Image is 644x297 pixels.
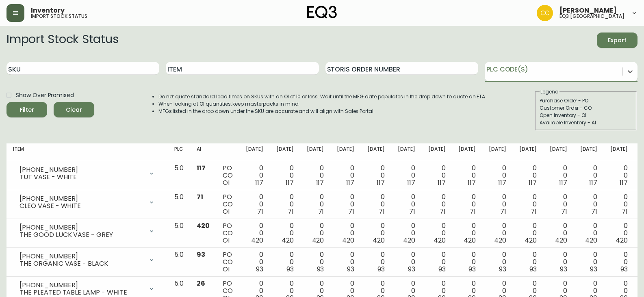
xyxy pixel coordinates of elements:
[223,251,233,273] div: PO CO
[255,178,263,187] span: 117
[610,193,628,215] div: 0 0
[317,264,324,274] span: 93
[519,222,537,244] div: 0 0
[223,165,233,186] div: PO CO
[458,165,476,186] div: 0 0
[540,112,632,119] div: Open Inventory - OI
[367,193,385,215] div: 0 0
[550,222,567,244] div: 0 0
[239,143,270,161] th: [DATE]
[489,165,506,186] div: 0 0
[20,282,143,289] div: [PHONE_NUMBER]
[312,236,324,245] span: 420
[300,143,331,161] th: [DATE]
[361,143,391,161] th: [DATE]
[604,143,634,161] th: [DATE]
[288,207,294,216] span: 71
[158,93,487,100] li: Do not quote standard lead times on SKUs with an OI of 10 or less. Wait until the MFG date popula...
[257,207,263,216] span: 71
[168,143,190,161] th: PLC
[31,7,65,14] span: Inventory
[307,6,337,19] img: logo
[537,5,553,21] img: e5ae74ce19ac3445ee91f352311dd8f4
[197,163,206,173] span: 117
[452,143,482,161] th: [DATE]
[348,207,354,216] span: 71
[20,289,143,296] div: THE PLEATED TABLE LAMP - WHITE
[468,178,476,187] span: 117
[286,178,294,187] span: 117
[620,178,628,187] span: 117
[7,143,168,161] th: Item
[519,193,537,215] div: 0 0
[590,264,597,274] span: 93
[498,178,506,187] span: 117
[20,173,143,181] div: TUT VASE - WHITE
[555,236,567,245] span: 420
[367,251,385,273] div: 0 0
[499,264,506,274] span: 93
[622,207,628,216] span: 71
[561,207,567,216] span: 71
[407,178,415,187] span: 117
[519,251,537,273] div: 0 0
[434,236,446,245] span: 420
[13,251,161,269] div: [PHONE_NUMBER]THE ORGANIC VASE - BLACK
[342,236,354,245] span: 420
[251,236,263,245] span: 420
[307,165,324,186] div: 0 0
[223,193,233,215] div: PO CO
[168,219,190,248] td: 5.0
[610,222,628,244] div: 0 0
[540,104,632,112] div: Customer Order - CO
[458,251,476,273] div: 0 0
[276,165,294,186] div: 0 0
[246,222,263,244] div: 0 0
[482,143,513,161] th: [DATE]
[531,207,537,216] span: 71
[409,207,415,216] span: 71
[337,222,354,244] div: 0 0
[7,102,47,117] button: Filter
[168,190,190,219] td: 5.0
[500,207,506,216] span: 71
[223,222,233,244] div: PO CO
[13,165,161,182] div: [PHONE_NUMBER]TUT VASE - WHITE
[550,193,567,215] div: 0 0
[489,193,506,215] div: 0 0
[337,251,354,273] div: 0 0
[20,195,143,202] div: [PHONE_NUMBER]
[398,193,415,215] div: 0 0
[458,193,476,215] div: 0 0
[440,207,446,216] span: 71
[197,250,205,259] span: 93
[20,253,143,260] div: [PHONE_NUMBER]
[276,251,294,273] div: 0 0
[223,207,230,216] span: OI
[543,143,574,161] th: [DATE]
[580,251,598,273] div: 0 0
[276,222,294,244] div: 0 0
[246,251,263,273] div: 0 0
[168,248,190,277] td: 5.0
[489,251,506,273] div: 0 0
[559,178,567,187] span: 117
[223,178,230,187] span: OI
[616,236,628,245] span: 420
[367,222,385,244] div: 0 0
[158,108,487,115] li: MFGs listed in the drop down under the SKU are accurate and will align with Sales Portal.
[525,236,537,245] span: 420
[286,264,294,274] span: 93
[20,166,143,173] div: [PHONE_NUMBER]
[307,193,324,215] div: 0 0
[398,165,415,186] div: 0 0
[31,14,87,19] h5: import stock status
[13,222,161,240] div: [PHONE_NUMBER]THE GOOD LUCK VASE - GREY
[529,264,537,274] span: 93
[377,264,385,274] span: 93
[610,251,628,273] div: 0 0
[574,143,604,161] th: [DATE]
[470,207,476,216] span: 71
[13,193,161,211] div: [PHONE_NUMBER]CLEO VASE - WHITE
[223,236,230,245] span: OI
